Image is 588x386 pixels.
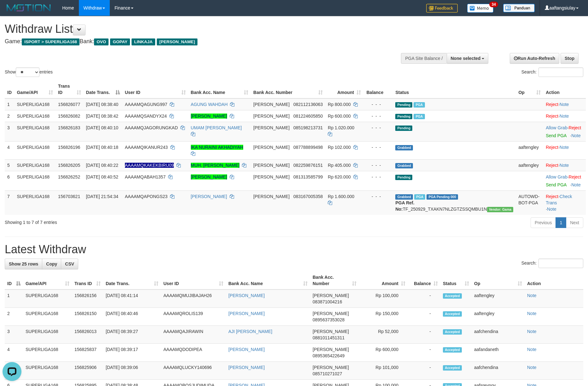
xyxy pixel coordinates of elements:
span: Copy 085710271027 to clipboard [313,371,342,376]
span: Marked by aafandaneth [414,114,425,119]
span: Accepted [443,311,462,317]
a: Copy [42,259,61,269]
span: [PERSON_NAME] [253,145,290,150]
span: AAAAMQABAH1357 [125,174,166,179]
td: SUPERLIGA168 [14,159,56,171]
span: Copy [46,261,57,266]
td: Rp 100,000 [359,289,408,308]
span: [DATE] 08:40:10 [86,125,118,130]
a: MUH. [PERSON_NAME] [191,163,240,168]
a: [PERSON_NAME] [228,365,265,370]
td: [DATE] 08:39:17 [103,344,161,362]
a: Check Trans [546,194,572,205]
span: Rp 102.000 [328,145,350,150]
span: Copy 083871004216 to clipboard [313,299,342,304]
span: [PERSON_NAME] [253,114,290,119]
a: Stop [561,53,579,64]
td: SUPERLIGA168 [23,362,72,380]
th: User ID: activate to sort column ascending [122,80,188,98]
td: 156825837 [72,344,103,362]
a: [PERSON_NAME] [228,311,265,316]
th: Status [393,80,516,98]
td: 156826013 [72,326,103,344]
span: [PERSON_NAME] [253,163,290,168]
td: AAAAMQROLIS139 [161,308,226,326]
img: Button%20Memo.svg [467,4,494,13]
span: 34 [489,2,498,7]
a: Reject [546,163,558,168]
input: Search: [538,259,583,268]
label: Search: [521,259,583,268]
span: Accepted [443,347,462,353]
td: Rp 150,000 [359,308,408,326]
th: Bank Acc. Number: activate to sort column ascending [310,272,359,289]
img: panduan.png [503,4,535,12]
td: 7 [5,190,14,215]
div: - - - [366,162,390,168]
span: 156826077 [58,102,80,107]
span: Grabbed [395,163,413,168]
span: [PERSON_NAME] [253,125,290,130]
a: Reject [546,102,558,107]
th: Amount: activate to sort column ascending [325,80,363,98]
span: Copy 083167005358 to clipboard [293,194,323,199]
button: None selected [447,53,489,64]
th: ID [5,80,14,98]
span: GOPAY [110,38,130,45]
span: [DATE] 21:54:34 [86,194,118,199]
td: - [408,344,440,362]
td: - [408,289,440,308]
div: Showing 1 to 7 of 7 entries [5,217,240,225]
div: - - - [366,101,390,108]
a: Note [560,114,569,119]
th: Balance: activate to sort column ascending [408,272,440,289]
span: Copy 081224605850 to clipboard [293,114,323,119]
span: Rp 800.000 [328,102,350,107]
a: [PERSON_NAME] [228,347,265,352]
span: [DATE] 08:40:52 [86,174,118,179]
a: AJI [PERSON_NAME] [228,329,272,334]
th: User ID: activate to sort column ascending [161,272,226,289]
a: Note [527,365,537,370]
a: IKA NURAINI AKHADIYAH [191,145,243,150]
td: 4 [5,141,14,159]
span: AAAAMQJAGORUNGKAD [125,125,178,130]
a: [PERSON_NAME] [191,174,227,179]
span: Copy 082112136063 to clipboard [293,102,323,107]
td: SUPERLIGA168 [14,110,56,122]
a: Reject [546,194,558,199]
span: Rp 600.000 [328,114,350,119]
a: Note [560,145,569,150]
span: Copy 085198213731 to clipboard [293,125,323,130]
span: Copy 081313585799 to clipboard [293,174,323,179]
a: Reject [569,125,581,130]
span: · [546,125,568,130]
th: Bank Acc. Number: activate to sort column ascending [251,80,325,98]
th: Amount: activate to sort column ascending [359,272,408,289]
a: CSV [61,259,78,269]
span: Grabbed [395,194,413,200]
a: Allow Grab [546,174,567,179]
td: AAAAMQLUCKY140696 [161,362,226,380]
span: PGA Pending [426,194,458,200]
td: Rp 52,000 [359,326,408,344]
td: SUPERLIGA168 [14,122,56,141]
label: Search: [521,67,583,77]
th: Status: activate to sort column ascending [440,272,472,289]
td: SUPERLIGA168 [14,190,56,215]
b: PGA Ref. No: [395,200,414,212]
td: aafchendina [472,326,525,344]
span: 156826205 [58,163,80,168]
td: 2 [5,308,23,326]
td: - [408,362,440,380]
a: Reject [546,145,558,150]
td: · [543,98,586,110]
td: aaftengley [516,159,543,171]
span: Copy 0895365422649 to clipboard [313,353,344,358]
span: [PERSON_NAME] [157,38,197,45]
td: AAAAMQAJIRAWIN [161,326,226,344]
td: [DATE] 08:39:06 [103,362,161,380]
th: Action [543,80,586,98]
span: Rp 405.000 [328,163,350,168]
span: [PERSON_NAME] [253,174,290,179]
